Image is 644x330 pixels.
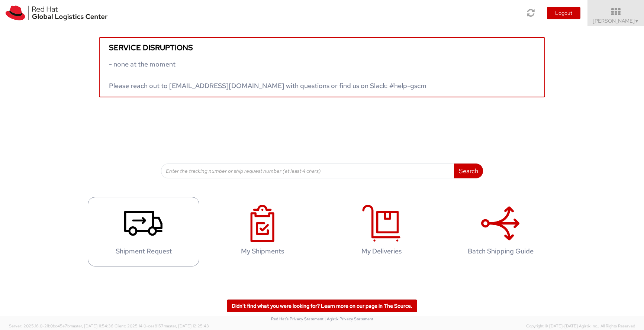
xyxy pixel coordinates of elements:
a: Service disruptions - none at the moment Please reach out to [EMAIL_ADDRESS][DOMAIN_NAME] with qu... [99,37,545,97]
img: rh-logistics-00dfa346123c4ec078e1.svg [6,6,107,20]
a: Red Hat's Privacy Statement [271,316,323,321]
a: Shipment Request [88,197,199,266]
a: Didn't find what you were looking for? Learn more on our page in The Source. [227,300,417,312]
a: Batch Shipping Guide [445,197,556,266]
button: Logout [547,7,580,19]
input: Enter the tracking number or ship request number (at least 4 chars) [161,164,454,178]
button: Search [454,164,483,178]
h4: My Deliveries [334,247,429,255]
h4: My Shipments [215,247,310,255]
span: [PERSON_NAME] [593,17,639,24]
span: master, [DATE] 11:54:36 [70,323,113,329]
span: - none at the moment Please reach out to [EMAIL_ADDRESS][DOMAIN_NAME] with questions or find us o... [109,60,426,90]
span: ▼ [635,18,639,24]
span: Copyright © [DATE]-[DATE] Agistix Inc., All Rights Reserved [526,323,635,329]
span: master, [DATE] 12:25:43 [164,323,209,329]
a: My Deliveries [326,197,437,266]
span: Client: 2025.14.0-cea8157 [115,323,209,329]
a: | Agistix Privacy Statement [325,316,373,321]
a: My Shipments [207,197,318,266]
span: Server: 2025.16.0-21b0bc45e7b [9,323,113,329]
h5: Service disruptions [109,43,535,52]
h4: Shipment Request [96,247,191,255]
h4: Batch Shipping Guide [453,247,548,255]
